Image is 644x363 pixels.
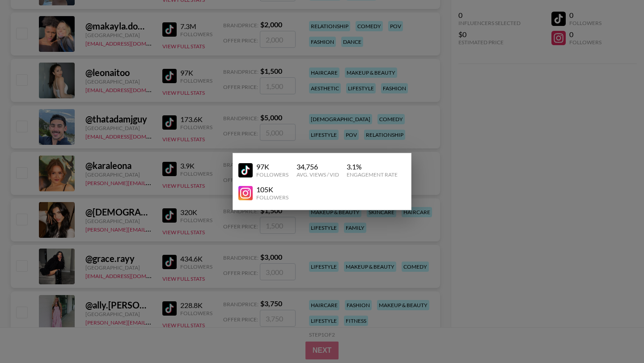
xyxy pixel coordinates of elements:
[256,171,288,178] div: Followers
[256,194,288,201] div: Followers
[256,185,288,194] div: 105K
[297,171,339,178] div: Avg. Views / Vid
[238,186,253,200] img: YouTube
[347,171,398,178] div: Engagement Rate
[238,163,253,177] img: YouTube
[347,162,398,171] div: 3.1 %
[256,162,288,171] div: 97K
[297,162,339,171] div: 34,756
